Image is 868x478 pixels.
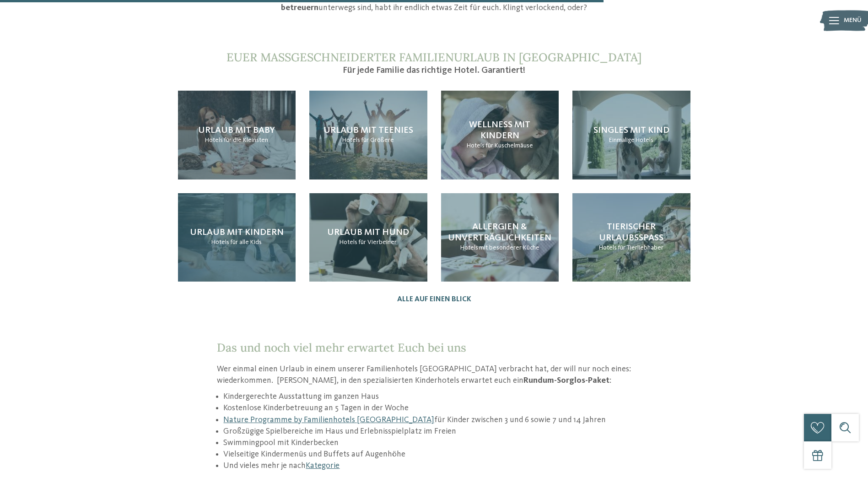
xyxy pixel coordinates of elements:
span: für Tierliebhaber [618,244,663,251]
li: Vielseitige Kindermenüs und Buffets auf Augenhöhe [223,449,651,460]
span: für Vierbeiner [358,239,397,245]
span: mit besonderer Küche [479,244,539,251]
span: Hotels [599,244,617,251]
span: für alle Kids [230,239,262,245]
a: Kinderhotel in Südtirol für Spiel, Spaß und Action Urlaub mit Baby Hotels für die Kleinsten [178,91,296,179]
span: Urlaub mit Baby [198,126,275,135]
p: Wer einmal einen Urlaub in einem unserer Familienhotels [GEOGRAPHIC_DATA] verbracht hat, der will... [217,364,652,386]
span: Hotels [211,239,229,245]
span: Hotels [342,137,360,143]
span: Für jede Familie das richtige Hotel. Garantiert! [343,66,525,75]
span: Urlaub mit Teenies [323,126,413,135]
span: Tierischer Urlaubsspaß [599,223,663,243]
span: für die Kleinsten [224,137,268,143]
span: Singles mit Kind [593,126,669,135]
span: Hotels [460,244,478,251]
span: Allergien & Unverträglichkeiten [448,223,551,243]
span: für Größere [361,137,394,143]
span: Hotels [467,142,485,149]
li: für Kinder zwischen 3 und 6 sowie 7 und 14 Jahren [223,414,651,426]
a: Kinderhotel in Südtirol für Spiel, Spaß und Action Singles mit Kind Einmalige Hotels [572,91,690,179]
span: für Kuschelmäuse [485,142,533,149]
span: Urlaub mit Hund [327,228,409,237]
span: Wellness mit Kindern [469,120,530,141]
li: Großzügige Spielbereiche im Haus und Erlebnisspielplatz im Freien [223,426,651,437]
li: Swimmingpool mit Kinderbecken [223,437,651,449]
a: Nature Programme by Familienhotels [GEOGRAPHIC_DATA] [223,416,434,424]
a: Kinderhotel in Südtirol für Spiel, Spaß und Action Urlaub mit Kindern Hotels für alle Kids [178,193,296,282]
span: Hotels [205,137,223,143]
span: Hotels [340,239,357,245]
a: Alle auf einen Blick [397,295,471,304]
span: Urlaub mit Kindern [190,228,284,237]
a: Kinderhotel in Südtirol für Spiel, Spaß und Action Tierischer Urlaubsspaß Hotels für Tierliebhaber [572,193,690,282]
li: Kindergerechte Ausstattung im ganzen Haus [223,391,651,402]
strong: Rundum-Sorglos-Paket [523,376,609,385]
span: Hotels [636,137,653,143]
span: Euer maßgeschneiderter Familienurlaub in [GEOGRAPHIC_DATA] [226,50,642,65]
li: Und vieles mehr je nach [223,460,651,472]
a: Kinderhotel in Südtirol für Spiel, Spaß und Action Urlaub mit Hund Hotels für Vierbeiner [309,193,427,282]
a: Kinderhotel in Südtirol für Spiel, Spaß und Action Wellness mit Kindern Hotels für Kuschelmäuse [441,91,559,179]
li: Kostenlose Kinderbetreuung an 5 Tagen in der Woche [223,402,651,414]
span: Das und noch viel mehr erwartet Euch bei uns [217,340,466,355]
span: Einmalige [609,137,635,143]
a: Kategorie [306,462,340,470]
a: Kinderhotel in Südtirol für Spiel, Spaß und Action Urlaub mit Teenies Hotels für Größere [309,91,427,179]
a: Kinderhotel in Südtirol für Spiel, Spaß und Action Allergien & Unverträglichkeiten Hotels mit bes... [441,193,559,282]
